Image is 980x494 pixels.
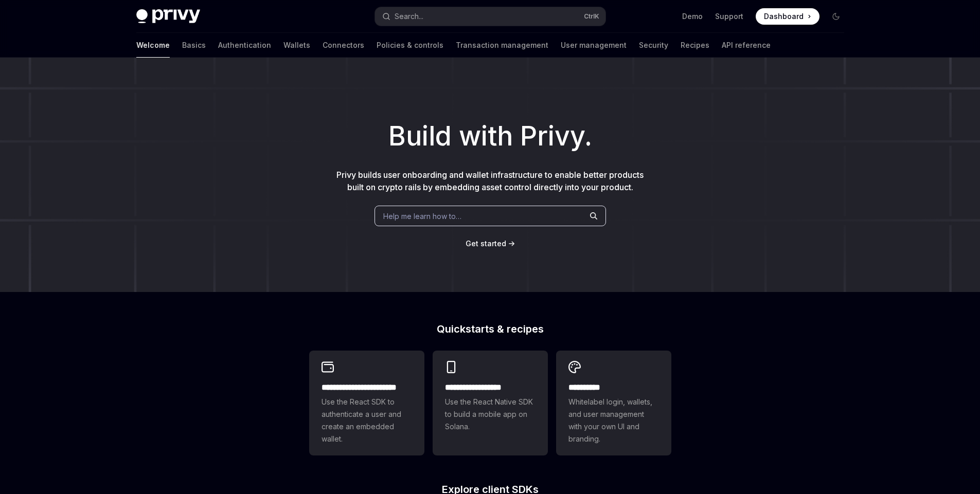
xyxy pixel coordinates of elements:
button: Toggle dark mode [828,8,844,25]
span: Privy builds user onboarding and wallet infrastructure to enable better products built on crypto ... [336,170,644,192]
span: Help me learn how to… [383,211,461,222]
a: Demo [682,11,703,22]
a: Policies & controls [377,33,443,58]
a: API reference [722,33,771,58]
a: **** *****Whitelabel login, wallets, and user management with your own UI and branding. [556,351,671,455]
a: Support [715,11,743,22]
a: Security [639,33,668,58]
a: Wallets [283,33,310,58]
div: Search... [395,10,423,23]
span: Ctrl K [584,12,599,21]
button: Search...CtrlK [375,7,605,26]
h1: Build with Privy. [16,116,964,156]
h2: Quickstarts & recipes [309,324,671,334]
a: Welcome [136,33,170,58]
a: Dashboard [756,8,819,25]
a: Transaction management [456,33,548,58]
a: Authentication [218,33,271,58]
span: Whitelabel login, wallets, and user management with your own UI and branding. [568,396,659,445]
a: Get started [466,239,506,249]
a: Basics [182,33,206,58]
a: Connectors [323,33,364,58]
span: Dashboard [764,11,804,22]
img: dark logo [136,9,200,24]
a: User management [561,33,627,58]
a: Recipes [681,33,709,58]
span: Use the React Native SDK to build a mobile app on Solana. [445,396,536,433]
a: **** **** **** ***Use the React Native SDK to build a mobile app on Solana. [433,351,548,455]
span: Get started [466,239,506,248]
span: Use the React SDK to authenticate a user and create an embedded wallet. [322,396,412,445]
